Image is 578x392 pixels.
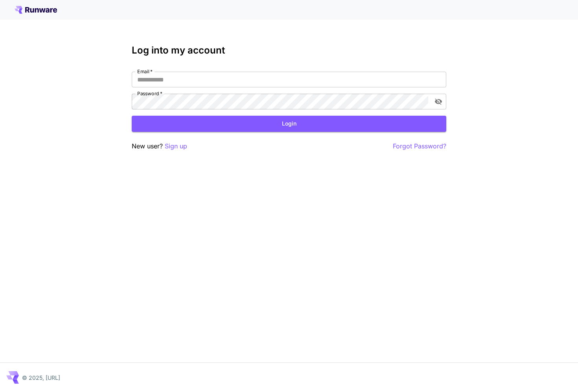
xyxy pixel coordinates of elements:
[393,141,446,151] button: Forgot Password?
[431,94,445,109] button: toggle password visibility
[137,90,162,97] label: Password
[22,374,60,382] p: © 2025, [URL]
[132,141,187,151] p: New user?
[132,45,446,56] h3: Log into my account
[137,68,153,75] label: Email
[165,141,187,151] button: Sign up
[132,116,446,132] button: Login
